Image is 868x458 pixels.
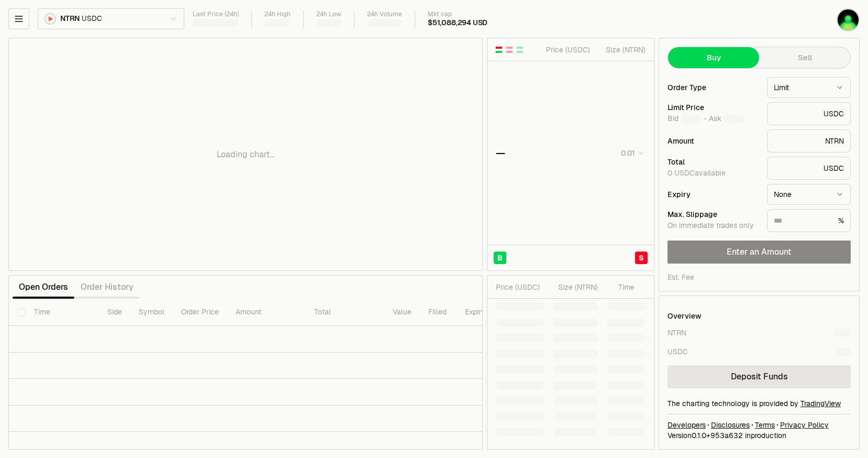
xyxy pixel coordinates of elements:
[767,157,851,180] div: USDC
[516,46,524,54] button: Show Buy Orders Only
[17,308,26,317] button: Select all
[428,18,487,28] div: $51,088,294 USD
[82,14,102,24] span: USDC
[667,272,694,282] div: Est. Fee
[60,14,80,24] span: NTRN
[99,299,130,326] th: Side
[667,346,688,357] div: USDC
[767,102,851,125] div: USDC
[496,282,544,292] div: Price ( USDC )
[505,46,514,54] button: Show Sell Orders Only
[667,114,707,124] span: Bid -
[711,420,750,430] a: Disclosures
[428,10,487,18] div: Mkt cap
[838,9,859,30] img: KO
[667,211,759,218] div: Max. Slippage
[709,114,744,124] span: Ask
[667,398,851,409] div: The charting technology is provided by
[26,299,99,326] th: Time
[667,311,702,321] div: Overview
[497,253,503,263] span: B
[457,299,527,326] th: Expiry
[367,10,402,18] div: 24h Volume
[667,84,759,91] div: Order Type
[767,77,851,98] button: Limit
[130,299,173,326] th: Symbol
[599,45,646,55] div: Size ( NTRN )
[13,277,74,298] button: Open Orders
[667,168,726,178] span: 0 USDC available
[306,299,384,326] th: Total
[800,399,841,408] a: TradingView
[384,299,420,326] th: Value
[667,328,686,338] div: NTRN
[543,45,590,55] div: Price ( USDC )
[316,10,341,18] div: 24h Low
[667,104,759,111] div: Limit Price
[173,299,227,326] th: Order Price
[495,46,503,54] button: Show Buy and Sell Orders
[767,209,851,232] div: %
[755,420,775,430] a: Terms
[667,430,851,441] div: Version 0.1.0 + in production
[496,146,505,160] div: —
[667,221,759,231] div: On immediate trades only
[667,137,759,145] div: Amount
[667,191,759,198] div: Expiry
[74,277,140,298] button: Order History
[710,431,743,440] span: 953a6329c163310e6a6bf567f03954a37d74ab26
[553,282,598,292] div: Size ( NTRN )
[227,299,306,326] th: Amount
[420,299,457,326] th: Filled
[780,420,829,430] a: Privacy Policy
[217,148,274,161] p: Loading chart...
[618,147,646,159] button: 0.01
[46,14,55,24] img: NTRN Logo
[639,253,644,263] span: S
[667,420,706,430] a: Developers
[759,47,850,68] button: Sell
[667,158,759,166] div: Total
[767,184,851,205] button: None
[264,10,291,18] div: 24h High
[767,129,851,152] div: NTRN
[193,10,239,18] div: Last Price (24h)
[667,365,851,388] a: Deposit Funds
[668,47,759,68] button: Buy
[607,282,635,292] div: Time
